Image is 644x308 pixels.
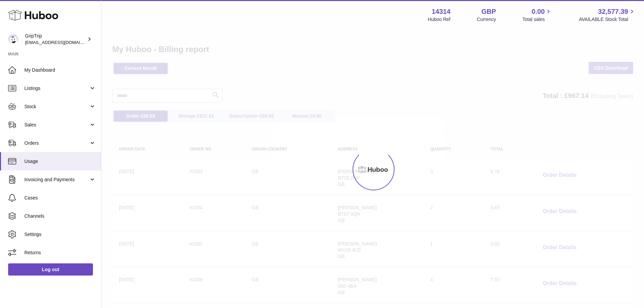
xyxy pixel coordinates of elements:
[522,7,552,23] a: 0.00 Total sales
[25,40,99,45] span: [EMAIL_ADDRESS][DOMAIN_NAME]
[579,7,636,23] a: 32,577.39 AVAILABLE Stock Total
[24,250,96,256] span: Returns
[25,33,86,46] div: GripTrip
[8,34,18,44] img: internalAdmin-14314@internal.huboo.com
[24,67,96,73] span: My Dashboard
[24,158,96,165] span: Usage
[428,16,451,23] div: Huboo Ref
[24,85,89,92] span: Listings
[24,140,89,146] span: Orders
[579,16,636,23] span: AVAILABLE Stock Total
[481,7,496,16] strong: GBP
[24,231,96,238] span: Settings
[24,176,89,183] span: Invoicing and Payments
[24,213,96,219] span: Channels
[8,263,93,276] a: Log out
[532,7,545,16] span: 0.00
[522,16,552,23] span: Total sales
[477,16,496,23] div: Currency
[598,7,628,16] span: 32,577.39
[24,103,89,110] span: Stock
[432,7,451,16] strong: 14314
[24,122,89,128] span: Sales
[24,195,96,201] span: Cases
